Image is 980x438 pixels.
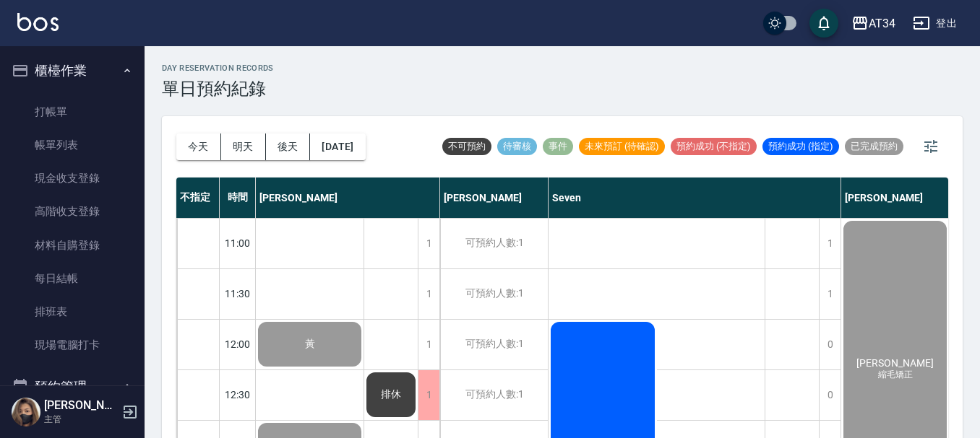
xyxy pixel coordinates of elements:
p: 主管 [44,413,118,426]
div: 1 [418,219,439,268]
button: 今天 [176,133,221,160]
div: Seven [549,178,841,218]
div: 1 [418,269,439,319]
a: 帳單列表 [6,128,139,162]
div: 可預約人數:1 [440,269,548,319]
div: 時間 [220,178,256,218]
div: 可預約人數:1 [440,219,548,268]
button: AT34 [846,9,901,38]
span: [PERSON_NAME] [854,357,937,369]
a: 打帳單 [6,95,139,128]
span: 未來預訂 (待確認) [579,140,665,153]
span: 事件 [543,140,573,153]
h3: 單日預約紀錄 [162,79,274,99]
div: 12:30 [220,369,256,420]
a: 每日結帳 [6,262,139,295]
button: 明天 [221,133,266,160]
div: 0 [819,320,841,369]
span: 預約成功 (不指定) [671,140,757,153]
button: save [809,9,838,38]
span: 預約成功 (指定) [762,140,839,153]
a: 材料自購登錄 [6,229,139,262]
div: [PERSON_NAME] [440,178,549,218]
h2: day Reservation records [162,63,274,73]
span: 縮毛矯正 [875,369,916,381]
div: 1 [418,370,439,420]
a: 高階收支登錄 [6,195,139,228]
div: [PERSON_NAME] [256,178,440,218]
div: 11:00 [220,218,256,268]
button: 預約管理 [6,368,139,406]
span: 不可預約 [442,140,491,153]
div: 12:00 [220,319,256,369]
a: 現場電腦打卡 [6,328,139,362]
span: 黃 [302,338,318,351]
span: 已完成預約 [845,140,903,153]
button: [DATE] [310,133,365,160]
div: 11:30 [220,268,256,319]
div: 可預約人數:1 [440,320,548,369]
span: 待審核 [497,140,537,153]
div: 1 [819,269,841,319]
img: Logo [17,13,59,31]
button: 櫃檯作業 [6,52,139,89]
div: 0 [819,370,841,420]
h5: [PERSON_NAME] [44,398,118,413]
div: 可預約人數:1 [440,370,548,420]
a: 排班表 [6,295,139,328]
button: 登出 [907,10,963,37]
div: AT34 [869,14,895,32]
div: [PERSON_NAME] [841,178,971,218]
div: 1 [819,219,841,268]
button: 後天 [266,133,311,160]
div: 不指定 [176,178,220,218]
span: 排休 [378,388,404,401]
div: 1 [418,320,439,369]
img: Person [12,398,40,426]
a: 現金收支登錄 [6,162,139,195]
